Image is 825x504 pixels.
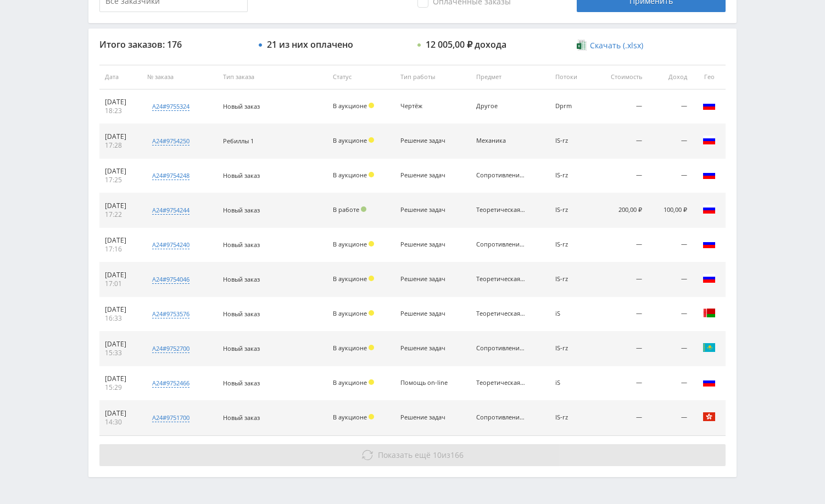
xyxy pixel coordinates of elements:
[476,241,526,248] div: Сопротивление материалов
[400,206,450,214] div: Решение задач
[471,65,549,89] th: Предмет
[105,107,136,115] div: 18:23
[327,65,395,89] th: Статус
[400,310,450,317] div: Решение задач
[648,89,693,124] td: —
[152,275,189,284] div: a24#9754046
[105,409,136,418] div: [DATE]
[105,201,136,210] div: [DATE]
[577,40,586,51] img: xlsx
[333,136,367,144] span: В аукционе
[105,132,136,141] div: [DATE]
[369,379,374,385] span: Холд
[450,450,464,460] span: 166
[555,345,587,352] div: IS-rz
[105,349,136,357] div: 15:33
[593,366,648,401] td: —
[555,310,587,317] div: iS
[476,345,526,352] div: Сопротивление материалов
[333,240,367,248] span: В аукционе
[378,450,464,460] span: из
[369,241,374,247] span: Холд
[648,366,693,401] td: —
[593,65,648,89] th: Стоимость
[105,167,136,176] div: [DATE]
[703,237,716,250] img: rus.png
[400,103,450,110] div: Чертёж
[577,40,643,51] a: Скачать (.xlsx)
[476,103,526,110] div: Другое
[152,413,189,422] div: a24#9751700
[152,240,189,249] div: a24#9754240
[267,40,353,49] div: 21 из них оплачено
[400,276,450,283] div: Решение задач
[476,379,526,387] div: Теоретическая механика
[703,341,716,354] img: kaz.png
[152,137,189,145] div: a24#9754250
[152,206,189,215] div: a24#9754244
[593,228,648,262] td: —
[593,262,648,297] td: —
[333,378,367,387] span: В аукционе
[333,205,359,214] span: В работе
[590,41,643,50] span: Скачать (.xlsx)
[142,65,218,89] th: № заказа
[593,401,648,435] td: —
[476,206,526,214] div: Теоретическая механика
[593,124,648,159] td: —
[703,133,716,147] img: rus.png
[369,172,374,177] span: Холд
[369,345,374,350] span: Холд
[223,240,260,249] span: Новый заказ
[593,332,648,366] td: —
[395,65,471,89] th: Тип работы
[223,413,260,422] span: Новый заказ
[593,159,648,193] td: —
[555,172,587,179] div: IS-rz
[476,310,526,317] div: Теоретическая механика
[593,297,648,332] td: —
[223,102,260,110] span: Новый заказ
[223,171,260,180] span: Новый заказ
[648,262,693,297] td: —
[333,102,367,110] span: В аукционе
[223,379,260,387] span: Новый заказ
[400,137,450,144] div: Решение задач
[648,124,693,159] td: —
[152,379,189,388] div: a24#9752466
[105,279,136,288] div: 17:01
[703,168,716,181] img: rus.png
[152,171,189,180] div: a24#9754248
[648,401,693,435] td: —
[223,310,260,318] span: Новый заказ
[99,65,142,89] th: Дата
[223,344,260,352] span: Новый заказ
[105,305,136,314] div: [DATE]
[105,314,136,323] div: 16:33
[433,450,442,460] span: 10
[369,103,374,108] span: Холд
[593,193,648,228] td: 200,00 ₽
[648,159,693,193] td: —
[555,276,587,283] div: IS-rz
[703,203,716,216] img: rus.png
[703,272,716,285] img: rus.png
[99,444,726,466] button: Показать ещё 10из166
[223,206,260,214] span: Новый заказ
[555,137,587,144] div: IS-rz
[703,410,716,423] img: hkg.png
[648,297,693,332] td: —
[703,376,716,389] img: rus.png
[369,276,374,281] span: Холд
[550,65,593,89] th: Потоки
[555,241,587,248] div: IS-rz
[400,241,450,248] div: Решение задач
[333,171,367,179] span: В аукционе
[400,172,450,179] div: Решение задач
[703,99,716,112] img: rus.png
[400,379,450,387] div: Помощь on-line
[693,65,726,89] th: Гео
[378,450,431,460] span: Показать ещё
[223,137,254,145] span: Ребиллы 1
[369,310,374,316] span: Холд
